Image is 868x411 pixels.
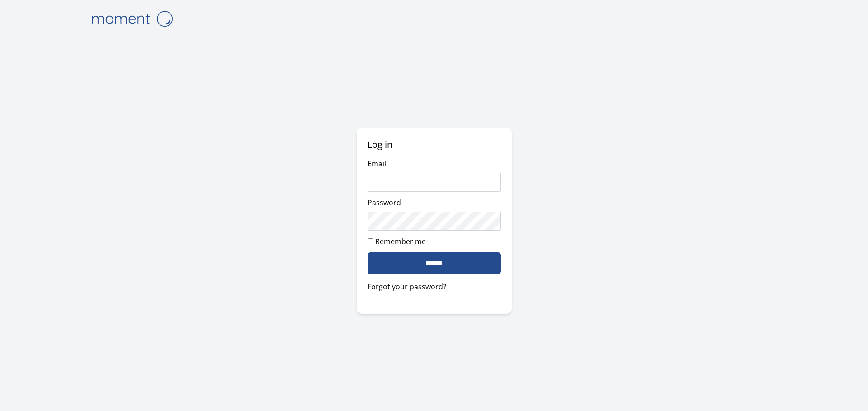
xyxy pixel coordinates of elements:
img: logo-4e3dc11c47720685a147b03b5a06dd966a58ff35d612b21f08c02c0306f2b779.png [87,7,177,30]
h2: Log in [368,138,501,151]
label: Password [368,198,401,208]
label: Remember me [375,236,426,246]
label: Email [368,159,386,169]
a: Forgot your password? [368,281,501,292]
